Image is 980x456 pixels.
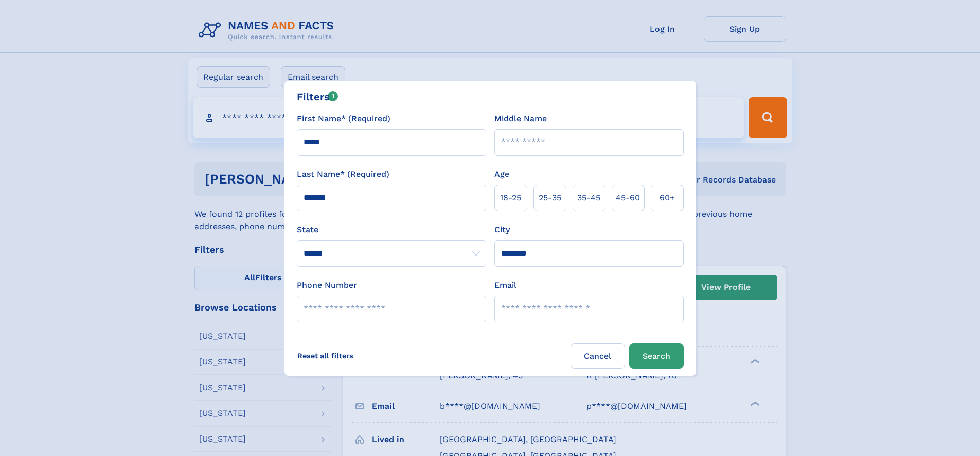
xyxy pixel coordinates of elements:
[291,343,360,368] label: Reset all filters
[629,343,684,369] button: Search
[494,168,509,180] label: Age
[494,279,516,291] label: Email
[571,343,625,369] label: Cancel
[539,192,561,204] span: 25‑35
[297,168,389,180] label: Last Name* (Required)
[297,89,338,104] div: Filters
[577,192,600,204] span: 35‑45
[297,113,390,125] label: First Name* (Required)
[297,279,357,291] label: Phone Number
[660,192,675,204] span: 60+
[616,192,640,204] span: 45‑60
[297,224,486,236] label: State
[500,192,521,204] span: 18‑25
[494,224,510,236] label: City
[494,113,547,125] label: Middle Name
